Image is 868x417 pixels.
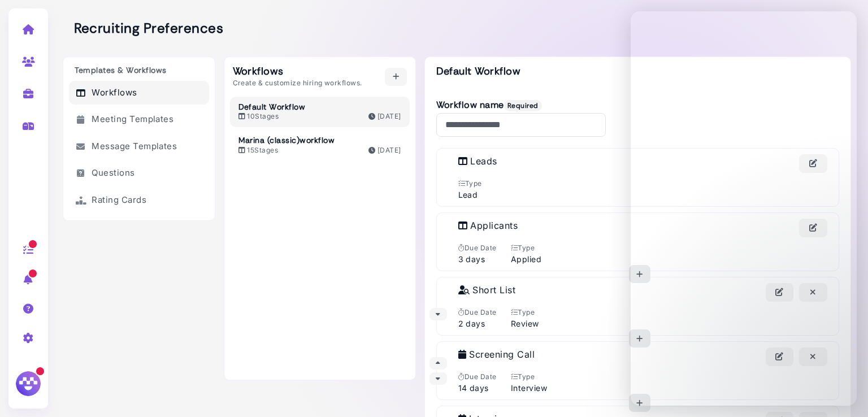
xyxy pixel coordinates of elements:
[458,347,535,366] div: Screening Call
[436,66,521,78] h2: Default Workflow
[69,107,209,132] a: Meeting Templates
[511,243,541,265] div: Applied
[458,283,516,302] div: Short List
[69,188,209,212] a: Rating Cards
[631,11,857,406] iframe: Intercom live chat
[511,243,541,253] div: Type
[511,307,539,318] div: Type
[14,370,42,398] img: Megan
[377,112,401,120] time: [DATE]
[511,372,547,382] div: Type
[238,102,401,112] h3: Default Workflow
[69,161,209,185] a: Questions
[511,307,539,329] div: Review
[458,219,518,237] div: Applicants
[458,307,497,318] div: Due Date
[238,145,279,155] div: 15 Stages
[458,307,497,329] div: 2 days
[69,66,209,75] h3: Templates & Workflows
[69,81,209,105] a: Workflows
[504,100,542,111] span: Required
[458,243,497,265] div: 3 days
[238,111,279,121] div: 10 Stages
[458,372,497,394] div: 14 days
[238,136,401,145] h3: Marina (classic)workflow
[436,99,606,110] h3: Workflow name
[377,146,401,154] time: [DATE]
[458,179,482,189] div: Type
[458,154,497,173] div: Leads
[458,372,497,382] div: Due Date
[233,66,362,78] h2: Workflows
[233,78,362,88] p: Create & customize hiring workflows.
[458,179,482,201] div: Lead
[511,372,547,394] div: Interview
[458,243,497,253] div: Due Date
[63,20,224,37] h2: Recruiting Preferences
[69,134,209,159] a: Message Templates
